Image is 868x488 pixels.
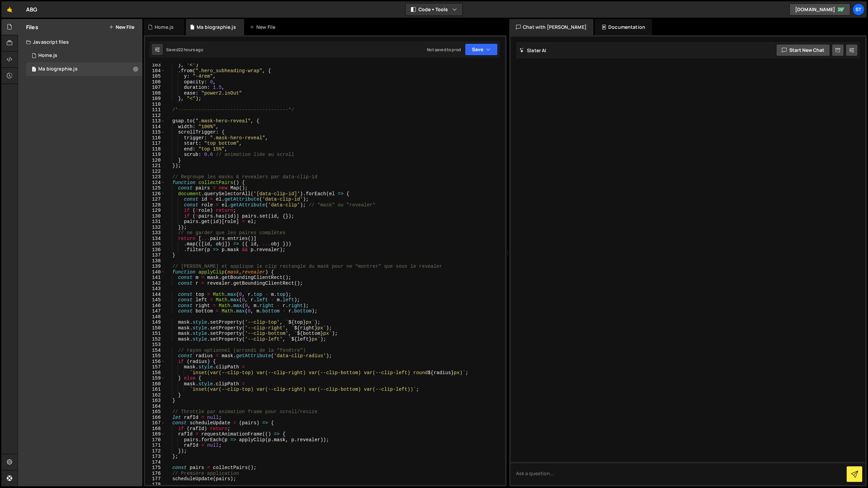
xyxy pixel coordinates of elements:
[145,118,165,124] div: 113
[145,465,165,471] div: 175
[178,47,203,53] div: 22 hours ago
[145,337,165,342] div: 152
[18,35,142,49] div: Javascript files
[145,102,165,107] div: 110
[145,247,165,253] div: 136
[145,364,165,370] div: 157
[145,85,165,90] div: 107
[145,292,165,298] div: 144
[145,107,165,113] div: 111
[776,44,830,56] button: Start new chat
[26,49,142,62] div: 16686/46111.js
[145,225,165,230] div: 132
[145,74,165,79] div: 105
[145,158,165,163] div: 120
[145,353,165,359] div: 155
[145,420,165,426] div: 167
[145,129,165,135] div: 115
[145,163,165,169] div: 121
[145,398,165,404] div: 163
[145,409,165,415] div: 165
[145,152,165,158] div: 119
[26,5,37,14] div: ABG
[145,79,165,85] div: 106
[145,258,165,264] div: 138
[145,236,165,242] div: 134
[155,24,174,30] div: Home.js
[145,213,165,219] div: 130
[145,62,165,68] div: 103
[145,124,165,130] div: 114
[145,90,165,96] div: 108
[145,375,165,381] div: 159
[166,47,203,53] div: Saved
[145,269,165,275] div: 140
[145,370,165,376] div: 158
[145,264,165,269] div: 139
[145,141,165,146] div: 117
[145,331,165,337] div: 151
[145,96,165,102] div: 109
[145,460,165,465] div: 174
[145,392,165,398] div: 162
[145,415,165,421] div: 166
[145,348,165,353] div: 154
[38,53,57,59] div: Home.js
[145,387,165,392] div: 161
[1,1,18,18] a: 🤙
[145,320,165,325] div: 149
[145,191,165,197] div: 126
[145,286,165,292] div: 143
[509,19,593,35] div: Chat with [PERSON_NAME]
[145,197,165,202] div: 127
[145,471,165,476] div: 176
[145,308,165,314] div: 147
[145,169,165,175] div: 122
[852,3,865,16] a: St
[145,431,165,437] div: 169
[145,454,165,460] div: 173
[145,476,165,482] div: 177
[145,303,165,309] div: 146
[145,426,165,432] div: 168
[145,230,165,236] div: 133
[145,281,165,286] div: 142
[145,185,165,191] div: 125
[789,3,850,16] a: [DOMAIN_NAME]
[109,24,134,30] button: New File
[38,66,78,72] div: Ma biographie.js
[145,202,165,208] div: 128
[145,448,165,454] div: 172
[32,67,36,73] span: 1
[145,113,165,119] div: 112
[145,482,165,488] div: 178
[145,174,165,180] div: 123
[250,24,278,30] div: New File
[26,23,38,31] h2: Files
[145,146,165,152] div: 118
[519,47,547,54] h2: Slater AI
[26,62,142,76] div: 16686/46109.js
[145,381,165,387] div: 160
[145,241,165,247] div: 135
[145,359,165,365] div: 156
[145,275,165,281] div: 141
[595,19,652,35] div: Documentation
[145,325,165,331] div: 150
[145,443,165,448] div: 171
[145,297,165,303] div: 145
[427,47,461,53] div: Not saved to prod
[145,219,165,225] div: 131
[145,180,165,186] div: 124
[145,135,165,141] div: 116
[145,342,165,348] div: 153
[406,3,462,16] button: Code + Tools
[145,252,165,258] div: 137
[145,437,165,443] div: 170
[197,24,236,30] div: Ma biographie.js
[465,43,498,56] button: Save
[145,404,165,409] div: 164
[145,314,165,320] div: 148
[145,68,165,74] div: 104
